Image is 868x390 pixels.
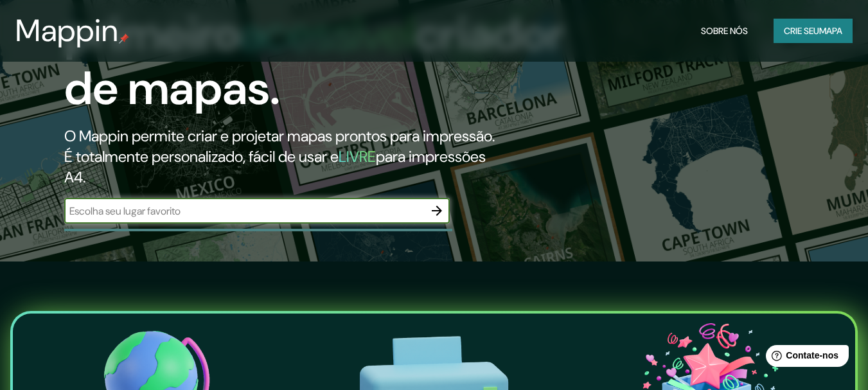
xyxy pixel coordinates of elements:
[784,25,819,37] font: Crie seu
[774,19,853,43] button: Crie seumapa
[819,25,842,37] font: mapa
[701,25,748,37] font: Sobre nós
[754,340,854,376] iframe: Iniciador de widget de ajuda
[339,146,376,166] font: LIVRE
[64,204,424,218] input: Escolha seu lugar favorito
[119,33,129,44] img: pino de mapa
[696,19,753,43] button: Sobre nós
[64,146,486,187] font: para impressões A4.
[15,10,119,51] font: Mappin
[64,146,339,166] font: É totalmente personalizado, fácil de usar e
[64,126,495,146] font: O Mappin permite criar e projetar mapas prontos para impressão.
